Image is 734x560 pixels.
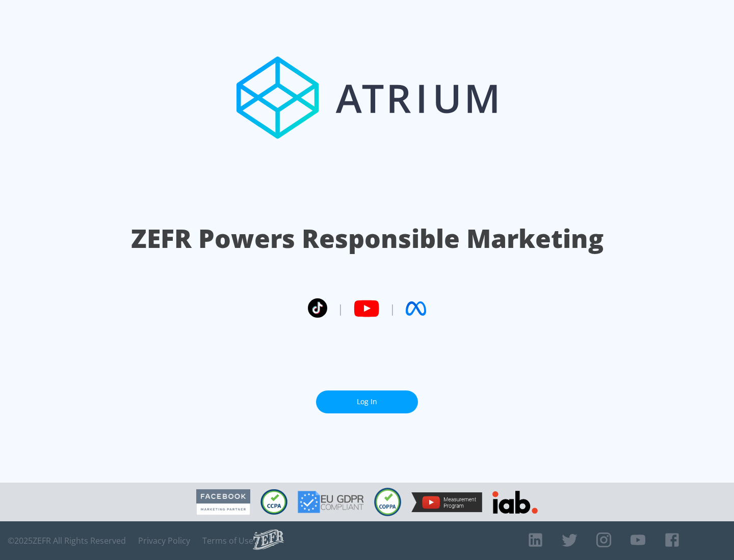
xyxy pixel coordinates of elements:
span: | [337,301,344,316]
a: Privacy Policy [138,536,190,546]
h1: ZEFR Powers Responsible Marketing [131,221,604,256]
img: YouTube Measurement Program [411,492,482,512]
img: CCPA Compliant [260,489,287,515]
img: Facebook Marketing Partner [196,489,250,515]
a: Log In [316,390,418,413]
a: Terms of Use [202,536,253,546]
img: COPPA Compliant [374,488,401,516]
img: IAB [492,491,538,514]
span: © 2025 ZEFR All Rights Reserved [8,536,126,546]
span: | [389,301,396,316]
img: GDPR Compliant [298,491,364,513]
